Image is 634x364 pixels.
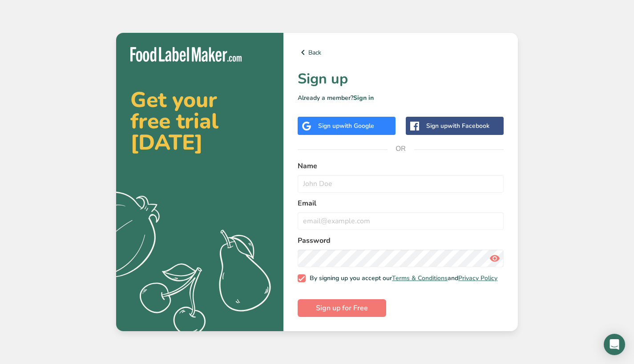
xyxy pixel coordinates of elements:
[130,47,242,62] img: Food Label Maker
[604,334,625,355] div: Open Intercom Messenger
[298,175,504,193] input: John Doe
[388,135,414,162] span: OR
[448,122,489,130] span: with Facebook
[298,68,504,90] h1: Sign up
[298,93,504,103] p: Already a member?
[298,212,504,230] input: email@example.com
[298,198,504,209] label: Email
[298,235,504,246] label: Password
[316,303,368,313] span: Sign up for Free
[392,274,448,282] a: Terms & Conditions
[298,299,386,317] button: Sign up for Free
[426,121,489,131] div: Sign up
[353,94,374,102] a: Sign in
[130,89,269,153] h2: Get your free trial [DATE]
[339,122,374,130] span: with Google
[458,274,497,282] a: Privacy Policy
[306,274,498,282] span: By signing up you accept our and
[318,121,374,131] div: Sign up
[298,161,504,171] label: Name
[298,47,504,58] a: Back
